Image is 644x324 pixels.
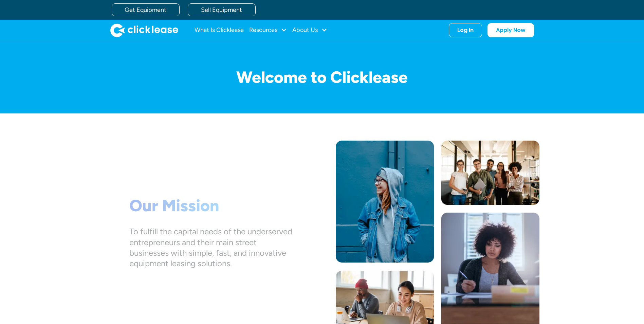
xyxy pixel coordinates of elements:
[195,23,244,37] a: What Is Clicklease
[112,3,180,16] a: Get Equipment
[457,27,474,34] div: Log In
[129,226,292,269] div: To fulfill the capital needs of the underserved entrepreneurs and their main street businesses wi...
[188,3,256,16] a: Sell Equipment
[110,23,178,37] img: Clicklease logo
[105,68,539,86] h1: Welcome to Clicklease
[129,196,292,216] h1: Our Mission
[487,23,534,37] a: Apply Now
